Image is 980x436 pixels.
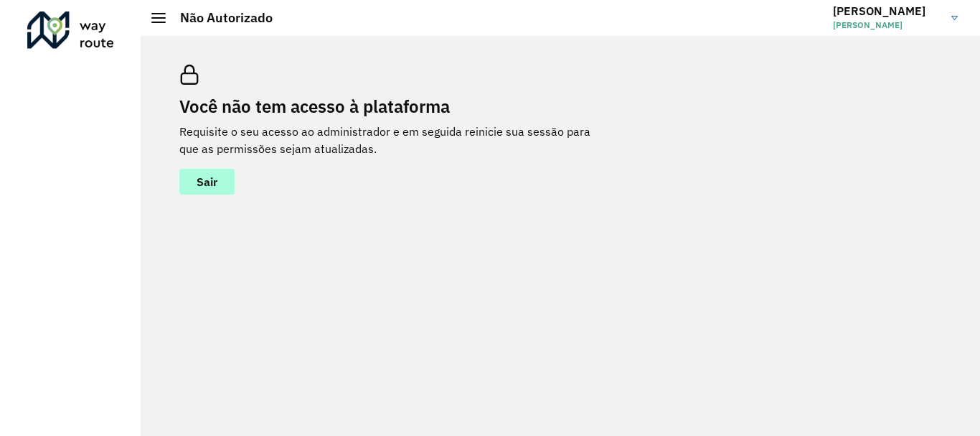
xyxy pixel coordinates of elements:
h2: Você não tem acesso à plataforma [179,96,610,117]
span: Sair [197,176,217,187]
h3: [PERSON_NAME] [833,4,941,18]
button: button [179,169,235,195]
p: Requisite o seu acesso ao administrador e em seguida reinicie sua sessão para que as permissões s... [179,123,610,157]
span: [PERSON_NAME] [833,19,941,32]
h2: Não Autorizado [166,10,273,26]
